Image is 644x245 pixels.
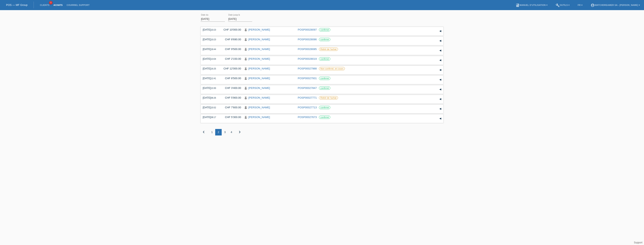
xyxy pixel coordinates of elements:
label: confirmé [319,106,330,109]
div: CHF 10'000.00 [222,28,241,31]
a: [PERSON_NAME] [248,57,270,60]
i: build [556,3,560,7]
span: 11 [49,1,53,4]
a: [PERSON_NAME] [248,28,270,31]
a: POSP00027771 [298,96,317,99]
a: Clients [38,4,51,6]
a: [PERSON_NAME] [248,96,270,99]
a: POSP00028019 [298,57,317,60]
label: confirmé [319,38,330,41]
div: CHF 3'400.00 [222,86,241,89]
span: 12:41 [211,77,216,80]
i: chevron_left [201,130,206,134]
span: 10:23 [211,38,216,41]
div: étendre/coller [437,38,443,44]
div: CHF 8'690.00 [222,38,241,41]
div: CHF 7'600.00 [222,106,241,109]
div: [DATE] [203,96,219,99]
div: [DATE] [203,106,219,109]
div: [DATE] [203,57,219,60]
a: POS — MF Group [6,3,28,6]
a: Support [634,241,642,244]
span: 13:04 [211,58,216,60]
a: POSP00027988 [298,67,317,70]
div: CHF 5'900.00 [222,96,241,99]
div: étendre/coller [437,67,443,73]
span: 10:23 [211,29,216,31]
a: [PERSON_NAME] [248,48,270,51]
div: [DATE] [203,38,219,41]
div: 4 [228,129,235,135]
div: [DATE] [203,116,219,119]
div: étendre/coller [437,86,443,93]
div: étendre/coller [437,106,443,112]
div: [DATE] [203,48,219,51]
label: Non confirmé, en cours [319,67,345,70]
a: [PERSON_NAME] [248,86,270,89]
a: POSP00027931 [298,77,317,80]
a: [PERSON_NAME] [248,106,270,109]
a: POSP00027713 [298,106,317,109]
a: POSP00027847 [298,86,317,89]
div: étendre/coller [437,57,443,63]
div: étendre/coller [437,96,443,102]
div: CHF 2'150.00 [222,57,241,60]
i: chevron_right [237,130,242,134]
span: 08:17 [211,116,216,118]
div: étendre/coller [437,48,443,54]
span: 18:44 [211,48,216,50]
div: CHF 12'000.00 [222,67,241,70]
a: [PERSON_NAME] [248,38,270,41]
div: étendre/coller [437,28,443,34]
div: 2 [215,129,222,135]
label: Retiré de l‘achat [319,96,338,99]
span: 13:30 [211,87,216,89]
span: 06:26 [211,97,216,99]
a: POSP00028097 [298,28,317,31]
i: book [516,3,520,7]
a: Achats [51,4,65,6]
span: 15:52 [211,107,216,109]
a: POSP00027673 [298,116,317,119]
div: étendre/coller [437,116,443,122]
a: FR ▾ [576,4,585,6]
label: confirmé [319,116,330,119]
i: account_circle [591,3,595,7]
a: Courriel Support [65,4,91,6]
div: [DATE] [203,77,219,80]
div: [DATE] [203,86,219,89]
div: CHF 8'500.00 [222,77,241,80]
label: confirmé [319,28,330,31]
label: confirmé [319,57,330,61]
a: [PERSON_NAME] [248,67,270,70]
span: 16:25 [211,68,216,70]
div: CHF 5'300.00 [222,116,241,119]
div: 3 [222,129,228,135]
a: buildOutils ▾ [554,4,572,6]
label: Retiré de l‘achat [319,48,338,51]
a: POSP00028085 [298,48,317,51]
div: [DATE] [203,67,219,70]
a: POSP00028086 [298,38,317,41]
a: bookManuel d’utilisation ▾ [514,4,550,6]
a: [PERSON_NAME] [248,77,270,80]
div: étendre/coller [437,77,443,83]
a: [PERSON_NAME] [248,116,270,119]
label: confirmé [319,86,330,90]
div: [DATE] [203,28,219,31]
label: confirmé [319,77,330,80]
div: CHF 9'500.00 [222,48,241,51]
div: 1 [209,129,215,135]
a: account_circleWatchdreamer SA - [PERSON_NAME] ▾ [589,4,642,6]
